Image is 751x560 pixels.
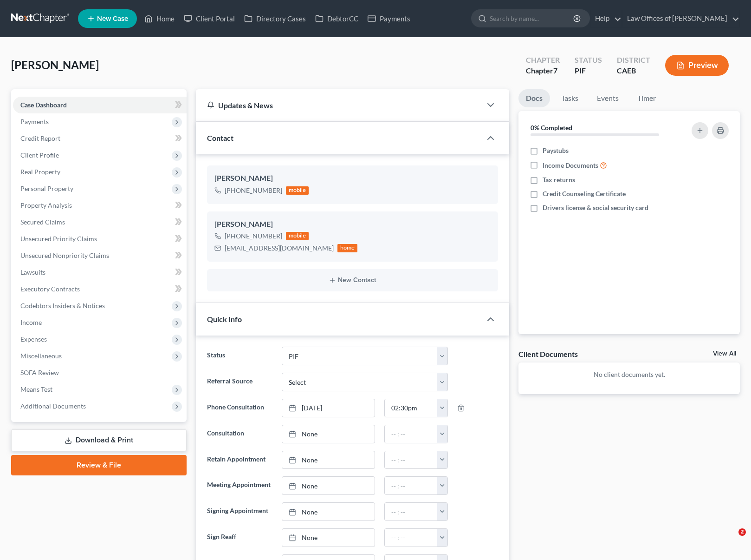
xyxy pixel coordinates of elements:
a: Payments [363,10,415,27]
a: Directory Cases [240,10,311,27]
a: None [282,425,374,443]
a: Case Dashboard [13,97,187,113]
a: Unsecured Priority Claims [13,231,187,247]
a: Credit Report [13,130,187,147]
span: Property Analysis [20,201,72,209]
span: Unsecured Nonpriority Claims [20,251,109,259]
span: Means Test [20,385,52,393]
a: None [282,503,374,520]
div: [PERSON_NAME] [214,173,491,184]
div: [EMAIL_ADDRESS][DOMAIN_NAME] [225,244,334,253]
a: Client Portal [179,10,240,27]
div: mobile [286,232,309,240]
span: Codebtors Insiders & Notices [20,302,105,310]
a: Executory Contracts [13,281,187,297]
label: Referral Source [202,373,278,391]
label: Status [202,347,278,365]
span: Paystubs [543,146,569,155]
a: Secured Claims [13,214,187,231]
p: No client documents yet. [526,370,732,379]
span: Income Documents [543,161,598,170]
div: District [617,55,650,66]
input: -- : -- [385,399,438,417]
input: -- : -- [385,503,438,520]
span: Executory Contracts [20,285,80,293]
span: Unsecured Priority Claims [20,235,97,243]
div: Chapter [526,55,560,66]
a: Home [140,10,179,27]
span: 7 [553,66,557,75]
span: Lawsuits [20,268,45,276]
label: Sign Reaff [202,528,278,547]
a: [DATE] [282,399,374,417]
input: -- : -- [385,529,438,547]
input: Search by name... [490,10,575,27]
div: PIF [575,66,602,76]
input: -- : -- [385,425,438,443]
div: mobile [286,186,309,195]
div: home [337,244,358,252]
a: Review & File [11,455,187,475]
a: Law Offices of [PERSON_NAME] [622,10,739,27]
span: Quick Info [207,315,242,323]
label: Consultation [202,425,278,443]
a: Download & Print [11,429,187,451]
span: 2 [738,528,746,536]
a: View All [713,350,736,357]
span: Personal Property [20,184,73,192]
input: -- : -- [385,451,438,469]
label: Meeting Appointment [202,476,278,495]
span: Case Dashboard [20,101,67,109]
label: Phone Consultation [202,399,278,417]
input: -- : -- [385,477,438,494]
button: New Contact [214,277,491,284]
div: Chapter [526,66,560,76]
span: Tax returns [543,175,575,184]
span: Miscellaneous [20,352,62,360]
label: Signing Appointment [202,502,278,521]
a: None [282,451,374,469]
div: Updates & News [207,100,471,110]
a: Timer [630,89,663,107]
span: Drivers license & social security card [543,203,648,212]
strong: 0% Completed [531,124,572,132]
span: [PERSON_NAME] [11,58,99,72]
iframe: Intercom live chat [719,528,742,551]
span: Additional Documents [20,402,86,410]
a: Docs [518,89,550,107]
span: Payments [20,118,49,125]
a: DebtorCC [311,10,363,27]
span: Expenses [20,335,47,343]
div: [PERSON_NAME] [214,219,491,230]
a: Help [590,10,622,27]
div: [PHONE_NUMBER] [225,186,282,195]
span: Credit Counseling Certificate [543,189,626,198]
a: None [282,529,374,547]
div: Status [575,55,602,66]
span: Contact [207,133,233,142]
span: Client Profile [20,151,59,159]
a: SOFA Review [13,364,187,381]
a: Unsecured Nonpriority Claims [13,247,187,264]
div: Client Documents [518,349,578,359]
div: [PHONE_NUMBER] [225,231,282,241]
span: New Case [97,15,128,22]
a: None [282,477,374,494]
a: Tasks [554,89,586,107]
label: Retain Appointment [202,451,278,469]
a: Property Analysis [13,197,187,214]
span: Real Property [20,168,60,176]
a: Lawsuits [13,264,187,281]
span: Income [20,318,42,326]
span: Secured Claims [20,218,65,226]
a: Events [589,89,626,107]
button: Preview [665,55,729,76]
span: Credit Report [20,134,60,142]
span: SOFA Review [20,369,59,376]
div: CAEB [617,66,650,76]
